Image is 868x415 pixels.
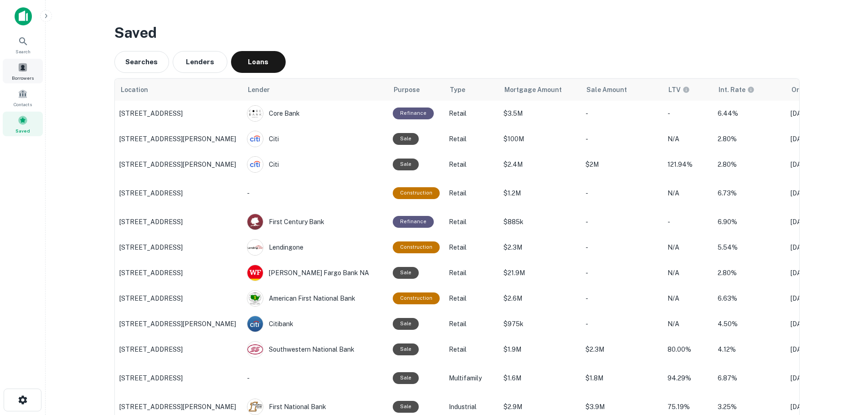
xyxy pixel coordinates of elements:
[119,243,238,251] p: [STREET_ADDRESS]
[393,133,419,144] div: Sale
[668,108,709,118] p: -
[247,399,384,415] div: First National Bank
[247,290,384,307] div: American First National Bank
[499,79,581,101] th: Mortgage Amount
[668,217,709,227] p: -
[586,242,658,252] p: -
[586,217,658,227] p: -
[449,108,494,118] p: Retail
[393,241,440,253] div: This loan purpose was for construction
[247,105,384,122] div: Core Bank
[586,402,658,412] p: $3.9M
[718,402,781,412] p: 3.25%
[668,373,709,383] p: 94.29%
[247,316,263,332] img: picture
[3,112,43,136] div: Saved
[247,188,384,198] p: -
[450,84,465,95] span: Type
[393,267,419,278] div: Sale
[247,156,384,173] div: Citi
[713,79,786,101] th: The interest rates displayed on the website are for informational purposes only and may be report...
[119,160,238,169] p: [STREET_ADDRESS][PERSON_NAME]
[173,51,227,73] button: Lenders
[586,293,658,303] p: -
[15,127,30,134] span: Saved
[393,372,419,384] div: Sale
[586,268,658,278] p: -
[449,373,494,383] p: Multifamily
[718,344,781,354] p: 4.12%
[718,268,781,278] p: 2.80%
[115,79,242,101] th: Location
[449,134,494,144] p: Retail
[119,374,238,382] p: [STREET_ADDRESS]
[247,214,384,230] div: First Century Bank
[394,84,420,95] span: Purpose
[247,265,384,281] div: [PERSON_NAME] Fargo Bank NA
[668,344,709,354] p: 80.00%
[247,373,384,383] p: -
[393,318,419,329] div: Sale
[668,85,681,95] h6: LTV
[449,242,494,252] p: Retail
[668,293,709,303] p: N/A
[247,265,263,281] img: picture
[586,108,658,118] p: -
[14,101,32,108] span: Contacts
[242,79,388,101] th: Lender
[114,51,169,73] button: Searches
[449,217,494,227] p: Retail
[393,292,440,304] div: This loan purpose was for construction
[247,399,263,415] img: picture
[586,188,658,198] p: -
[247,131,384,147] div: Citi
[668,402,709,412] p: 75.19%
[119,320,238,328] p: [STREET_ADDRESS][PERSON_NAME]
[119,269,238,277] p: [STREET_ADDRESS]
[718,373,781,383] p: 6.87%
[119,403,238,411] p: [STREET_ADDRESS][PERSON_NAME]
[503,319,576,329] p: $975k
[718,108,781,118] p: 6.44%
[449,188,494,198] p: Retail
[719,85,755,95] div: The interest rates displayed on the website are for informational purposes only and may be report...
[247,316,384,332] div: Citibank
[119,109,238,118] p: [STREET_ADDRESS]
[718,293,781,303] p: 6.63%
[504,84,562,95] span: Mortgage Amount
[719,85,745,95] h6: Int. Rate
[663,79,713,101] th: LTVs displayed on the website are for informational purposes only and may be reported incorrectly...
[247,131,263,147] img: picture
[822,342,868,386] iframe: Chat Widget
[3,85,43,110] a: Contacts
[247,214,263,230] img: picture
[248,84,270,95] span: Lender
[503,108,576,118] p: $3.5M
[3,59,43,83] a: Borrowers
[449,293,494,303] p: Retail
[12,74,34,82] span: Borrowers
[718,188,781,198] p: 6.73%
[586,344,658,354] p: $2.3M
[668,319,709,329] p: N/A
[247,106,263,121] img: picture
[668,85,690,95] div: LTVs displayed on the website are for informational purposes only and may be reported incorrectly...
[718,217,781,227] p: 6.90%
[586,134,658,144] p: -
[247,157,263,172] img: picture
[586,319,658,329] p: -
[718,134,781,144] p: 2.80%
[393,159,419,170] div: Sale
[503,373,576,383] p: $1.6M
[393,108,434,119] div: This loan purpose was for refinancing
[503,188,576,198] p: $1.2M
[503,217,576,227] p: $885k
[247,291,263,306] img: picture
[668,242,709,252] p: N/A
[393,216,434,227] div: This loan purpose was for refinancing
[503,293,576,303] p: $2.6M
